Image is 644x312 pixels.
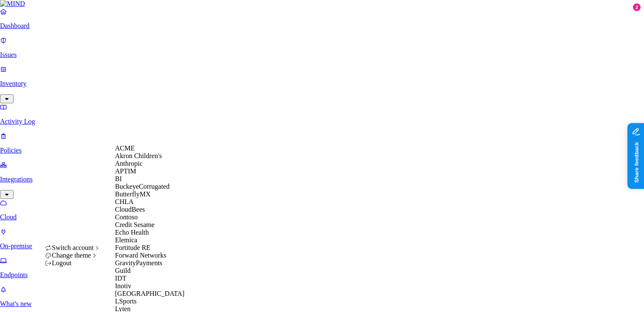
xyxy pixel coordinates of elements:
[115,298,137,305] span: LSports
[115,275,126,282] span: IDT
[115,206,145,213] span: CloudBees
[115,267,130,274] span: Guild
[115,145,135,152] span: ACME
[115,152,162,159] span: Akron Children's
[115,183,170,190] span: BuckeyeCorrugated
[115,229,149,236] span: Echo Health
[115,213,138,221] span: Contoso
[115,244,150,251] span: Fortitude RE
[115,175,122,182] span: BI
[115,167,136,175] span: APTIM
[45,259,101,267] div: Logout
[115,198,134,205] span: CHLA
[115,190,151,198] span: ButterflyMX
[115,282,131,289] span: Inotiv
[115,160,143,167] span: Anthropic
[115,252,166,259] span: Forward Networks
[115,236,137,244] span: Elemica
[115,290,184,297] span: [GEOGRAPHIC_DATA]
[115,259,162,267] span: GravityPayments
[52,252,91,259] span: Change theme
[115,221,155,228] span: Credit Sesame
[52,244,94,251] span: Switch account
